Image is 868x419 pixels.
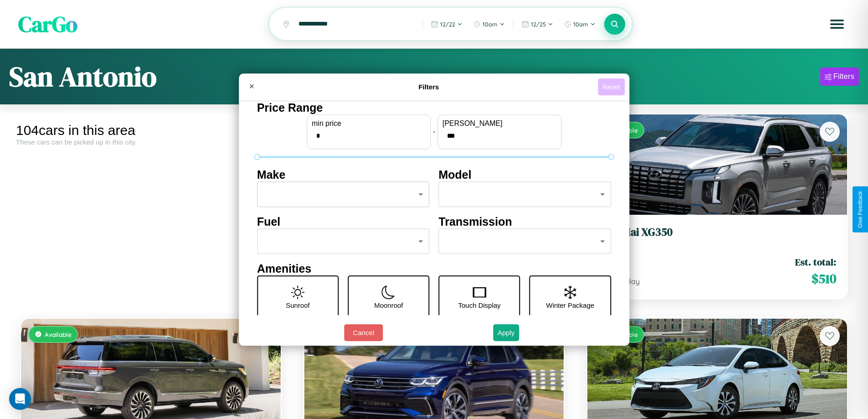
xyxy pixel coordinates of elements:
[426,17,467,31] button: 12/22
[857,191,863,228] div: Give Feedback
[458,299,500,311] p: Touch Display
[493,324,519,341] button: Apply
[16,138,286,146] div: These cars can be picked up in this city.
[573,21,588,28] span: 10am
[598,78,625,95] button: Reset
[439,215,611,228] h4: Transmission
[483,21,498,28] span: 10am
[433,125,435,138] p: -
[517,17,558,31] button: 12/25
[45,331,72,338] span: Available
[598,226,836,239] h3: Hyundai XG350
[16,123,286,138] div: 104 cars in this area
[257,101,611,114] h4: Price Range
[795,255,836,269] span: Est. total:
[9,58,157,95] h1: San Antonio
[560,17,600,31] button: 10am
[469,17,509,31] button: 10am
[257,168,430,181] h4: Make
[439,168,611,181] h4: Model
[440,21,455,28] span: 12 / 22
[9,388,31,410] div: Open Intercom Messenger
[833,72,854,81] div: Filters
[344,324,383,341] button: Cancel
[257,262,611,275] h4: Amenities
[824,11,850,37] button: Open menu
[598,226,836,248] a: Hyundai XG3502016
[820,67,859,86] button: Filters
[442,119,556,128] label: [PERSON_NAME]
[531,21,546,28] span: 12 / 25
[374,299,403,311] p: Moonroof
[18,9,77,39] span: CarGo
[286,299,310,311] p: Sunroof
[546,299,595,311] p: Winter Package
[257,215,430,228] h4: Fuel
[812,269,836,288] span: $ 510
[312,119,426,128] label: min price
[260,83,598,91] h4: Filters
[621,277,640,286] span: / day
